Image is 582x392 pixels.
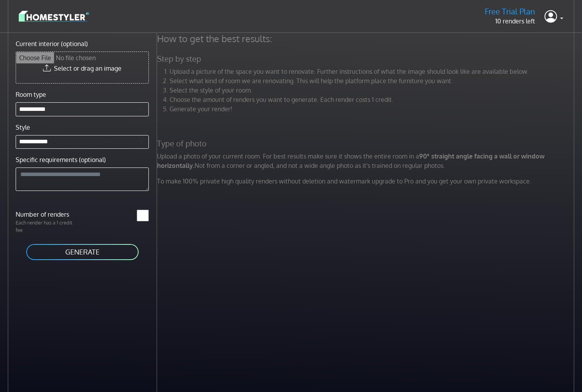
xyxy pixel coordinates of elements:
p: Upload a photo of your current room. For best results make sure it shows the entire room in a Not... [152,151,581,170]
li: Upload a picture of the space you want to renovate. Further instructions of what the image should... [170,67,576,76]
button: GENERATE [25,243,139,261]
label: Current interior (optional) [16,39,88,48]
label: Specific requirements (optional) [16,155,106,164]
h5: Step by step [152,54,581,64]
p: 10 renders left [485,16,535,26]
h5: Free Trial Plan [485,7,535,16]
li: Choose the amount of renders you want to generate. Each render costs 1 credit. [170,95,576,104]
li: Generate your render! [170,104,576,114]
label: Number of renders [11,210,82,219]
label: Style [16,123,30,132]
h5: Type of photo [152,139,581,148]
h4: How to get the best results: [152,33,581,45]
p: To make 100% private high quality renders without deletion and watermark upgrade to Pro and you g... [152,176,581,186]
img: logo-3de290ba35641baa71223ecac5eacb59cb85b4c7fdf211dc9aaecaaee71ea2f8.svg [19,9,89,23]
li: Select the style of your room. [170,86,576,95]
label: Room type [16,90,46,99]
li: Select what kind of room we are renovating. This will help the platform place the furniture you w... [170,76,576,86]
p: Each render has a 1 credit fee [11,219,82,234]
